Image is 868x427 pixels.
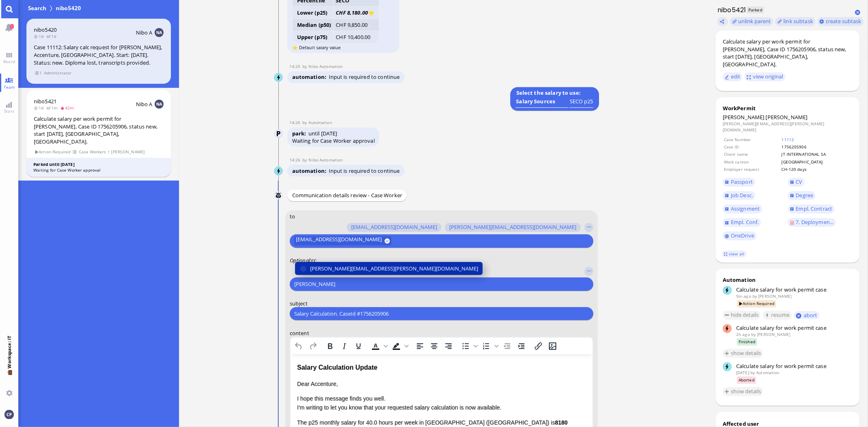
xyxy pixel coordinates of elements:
img: Nibo Automation [274,73,283,82]
span: Assignment [731,205,760,212]
button: Insert/edit link [531,340,545,351]
span: [EMAIL_ADDRESS][DOMAIN_NAME] [296,236,382,245]
body: Rich Text Area. Press ALT-0 for help. [7,8,295,213]
em: : [290,257,311,264]
button: view original [745,72,785,81]
small: ⭐ Default salary value [292,44,341,50]
span: by [302,120,309,125]
div: WorkPermit [723,105,853,112]
div: undefined [570,98,593,105]
span: Empl. Contract [796,205,833,212]
b: Select the salary to use: [515,88,582,98]
strong: Upper (p75) [297,33,327,41]
button: Decrease indent [500,340,514,351]
a: Degree [788,191,816,200]
i: CHF 8,180.00 [336,9,368,16]
span: Parked [747,7,764,13]
span: until [308,130,320,137]
button: abort [794,311,820,320]
span: 9m ago [736,293,751,299]
a: Assignment [723,205,762,213]
div: Waiting for Case Worker approval [33,167,164,173]
span: Nibo A [136,29,153,36]
a: 7. Deploymen... [788,218,836,227]
p: The p25 monthly salary for 40.0 hours per week in [GEOGRAPHIC_DATA] ([GEOGRAPHIC_DATA]) is (SECO). [7,64,295,82]
span: nibo5421 [34,98,57,105]
a: OneDrive [723,231,756,240]
div: Calculate salary per work permit for [PERSON_NAME], Case ID 1756205906, status new, start [DATE],... [34,115,164,145]
span: nibo5420 [54,4,83,12]
span: / [107,148,110,155]
button: Insert/edit image [546,340,560,351]
span: [PERSON_NAME] [111,148,145,155]
button: Align right [442,340,455,351]
span: 1d [46,33,59,39]
span: Action Required [34,148,71,155]
button: hide details [723,311,761,320]
span: Finished [737,338,757,345]
a: Empl. Conf. [723,218,761,227]
span: [DATE] [736,370,749,375]
div: Calculate salary for work permit case [736,286,853,293]
p: Dear Accenture, [7,25,295,34]
div: Automation [723,276,853,283]
span: Input is required to continue [329,73,400,81]
button: Increase indent [514,340,528,351]
span: automation@nibo.ai [308,157,343,163]
img: You [4,410,13,419]
button: resume [763,311,792,320]
button: Copy ticket nibo5421 link to clipboard [717,17,728,26]
td: 1756205906 [781,144,852,150]
span: Job Desc. [731,192,753,199]
div: Calculate salary for work permit case [736,362,853,370]
a: Passport [723,178,755,187]
td: ⭐ [333,7,379,19]
strong: Important warnings [7,98,59,105]
span: automation [292,167,329,174]
div: Background color Black [389,340,410,351]
a: Empl. Contract [788,205,835,213]
button: Undo [292,340,306,351]
p: I hope this message finds you well. I'm writing to let you know that your requested salary calcul... [7,40,295,58]
task-group-action-menu: link subtask [775,17,815,26]
span: park [292,130,308,137]
button: unlink parent [730,17,773,26]
span: Empl. Conf. [731,218,759,226]
td: CHF 9,850.00 [333,19,379,31]
div: Communication details review - Case Worker [287,190,407,201]
a: CV [788,178,805,187]
span: 1m [46,105,60,111]
span: automation@nibo.ai [308,63,343,69]
span: by [750,370,755,375]
button: [PERSON_NAME][EMAIL_ADDRESS][DOMAIN_NAME] [445,223,581,232]
dd: [PERSON_NAME][EMAIL_ADDRESS][PERSON_NAME][DOMAIN_NAME] [723,121,853,133]
a: 11112 [782,137,794,142]
span: by [752,293,757,299]
span: automation [292,73,329,81]
h1: nibo5421 [715,5,746,15]
button: Italic [337,340,351,351]
td: CH-120 days [781,166,852,172]
span: Case Workers [79,148,106,155]
span: Administrator [44,70,72,76]
div: Numbered list [479,340,500,351]
td: Employer request [724,166,781,172]
button: [EMAIL_ADDRESS][DOMAIN_NAME] [294,236,391,245]
span: 14:26 [289,157,302,163]
span: 7. Deploymen... [796,218,834,226]
span: view 1 items [34,70,42,76]
span: Degree [796,192,813,199]
span: [PERSON_NAME] [723,113,765,121]
span: Passport [731,178,753,185]
img: Nibo Automation [274,167,283,176]
a: Job Desc. [723,191,755,200]
span: 1d [34,33,46,39]
span: [EMAIL_ADDRESS][DOMAIN_NAME] [351,224,437,231]
div: Case 11112: Salary calc request for [PERSON_NAME], Accenture, [GEOGRAPHIC_DATA]. Start: [DATE]. S... [34,44,164,66]
td: Salary Sources [516,97,568,108]
li: Job description uses incomplete name references: '[PERSON_NAME]' or '[PERSON_NAME]' without full ... [23,130,295,148]
span: [PERSON_NAME][EMAIL_ADDRESS][DOMAIN_NAME] [449,224,576,231]
span: by [302,63,309,69]
span: by [302,157,309,163]
a: view all [722,251,746,257]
